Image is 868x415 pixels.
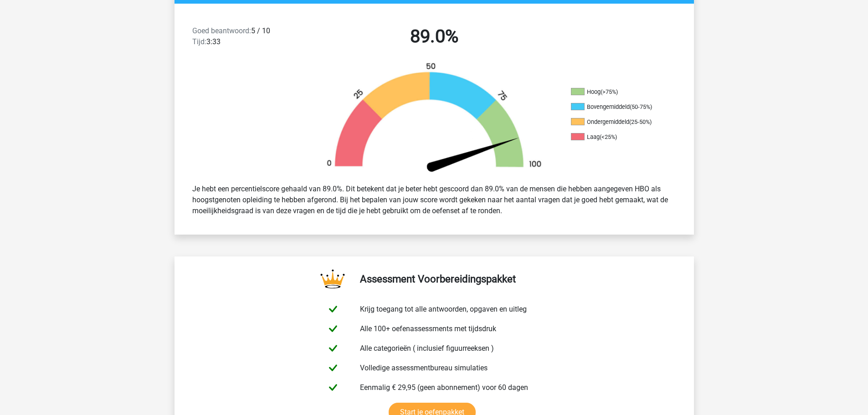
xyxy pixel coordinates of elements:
[571,118,662,126] li: Ondergemiddeld
[601,88,618,95] div: (>75%)
[600,133,617,140] div: (<25%)
[311,62,557,176] img: 89.5aedc6aefd8c.png
[317,26,552,47] h2: 89.0%
[571,103,662,111] li: Bovengemiddeld
[630,103,652,110] div: (50-75%)
[192,26,251,35] span: Goed beantwoord:
[571,88,662,96] li: Hoog
[571,133,662,141] li: Laag
[185,180,683,220] div: Je hebt een percentielscore gehaald van 89.0%. Dit betekent dat je beter hebt gescoord dan 89.0% ...
[192,37,206,46] span: Tijd:
[185,26,310,51] div: 5 / 10 3:33
[629,118,652,125] div: (25-50%)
